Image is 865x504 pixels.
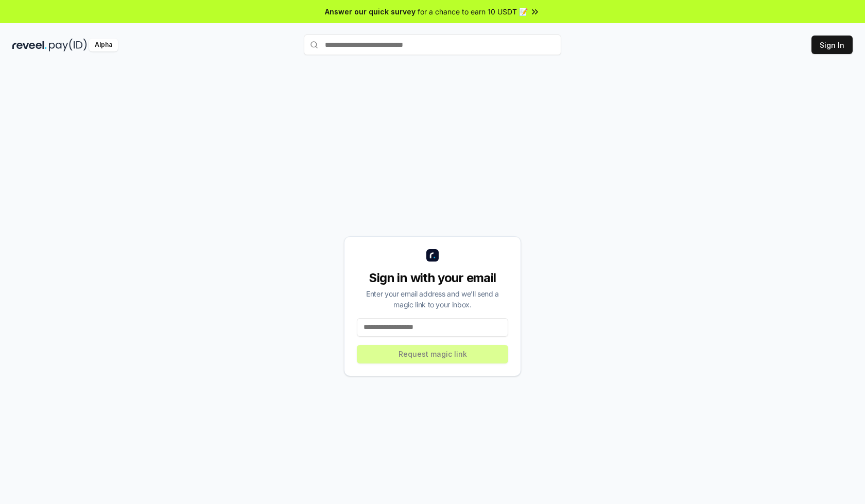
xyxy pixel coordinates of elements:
[89,39,118,51] div: Alpha
[811,36,853,54] button: Sign In
[426,249,439,262] img: logo_small
[357,288,508,310] div: Enter your email address and we’ll send a magic link to your inbox.
[325,6,416,17] span: Answer our quick survey
[49,39,87,51] img: pay_id
[12,39,47,51] img: reveel_dark
[357,270,508,286] div: Sign in with your email
[418,6,528,17] span: for a chance to earn 10 USDT 📝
